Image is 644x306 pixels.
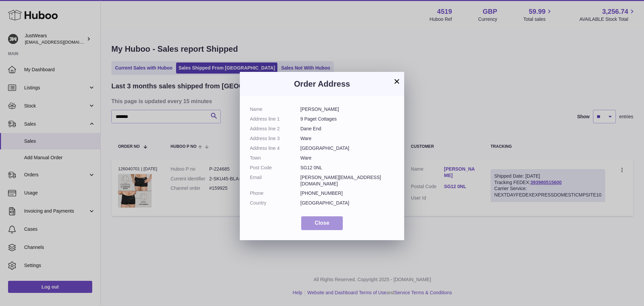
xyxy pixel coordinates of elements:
[250,145,301,151] dt: Address line 4
[250,165,301,171] dt: Post Code
[250,174,301,187] dt: Email
[250,190,301,196] dt: Phone
[301,116,394,122] dd: 9 Paget Cottages
[250,116,301,122] dt: Address line 1
[250,200,301,206] dt: Country
[250,106,301,113] dt: Name
[301,135,394,142] dd: Ware
[301,165,394,171] dd: SG12 0NL
[301,145,394,151] dd: [GEOGRAPHIC_DATA]
[250,126,301,132] dt: Address line 2
[250,79,394,89] h3: Order Address
[301,155,394,161] dd: Ware
[301,174,394,187] dd: [PERSON_NAME][EMAIL_ADDRESS][DOMAIN_NAME]
[301,200,394,206] dd: [GEOGRAPHIC_DATA]
[301,190,394,196] dd: [PHONE_NUMBER]
[250,135,301,142] dt: Address line 3
[301,126,394,132] dd: Dane End
[301,106,394,113] dd: [PERSON_NAME]
[250,155,301,161] dt: Town
[393,77,401,85] button: ×
[315,220,329,226] span: Close
[301,216,343,230] button: Close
